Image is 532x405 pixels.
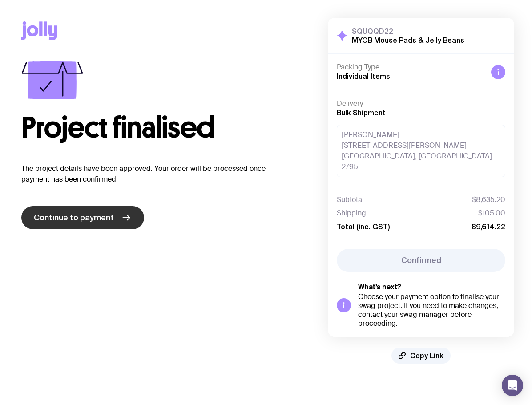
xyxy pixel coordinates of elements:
div: [PERSON_NAME] [STREET_ADDRESS][PERSON_NAME] [GEOGRAPHIC_DATA], [GEOGRAPHIC_DATA] 2795 [337,125,505,177]
div: Choose your payment option to finalise your swag project. If you need to make changes, contact yo... [358,292,505,328]
span: Bulk Shipment [337,109,386,117]
button: Confirmed [337,249,505,272]
h4: Packing Type [337,63,484,72]
span: $8,635.20 [472,195,505,204]
div: Open Intercom Messenger [502,375,523,396]
span: Continue to payment [34,212,114,223]
span: $9,614.22 [472,222,505,231]
h1: Project finalised [21,113,288,142]
span: Total (inc. GST) [337,222,390,231]
a: Continue to payment [21,206,144,229]
span: $105.00 [478,209,505,218]
h4: Delivery [337,99,505,108]
span: Subtotal [337,195,364,204]
h2: MYOB Mouse Pads & Jelly Beans [352,36,464,45]
span: Shipping [337,209,366,218]
p: The project details have been approved. Your order will be processed once payment has been confir... [21,163,288,185]
h3: SQUQQD22 [352,27,464,36]
span: Copy Link [410,351,443,360]
span: Individual Items [337,72,390,80]
button: Copy Link [391,348,451,364]
h5: What’s next? [358,283,505,292]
